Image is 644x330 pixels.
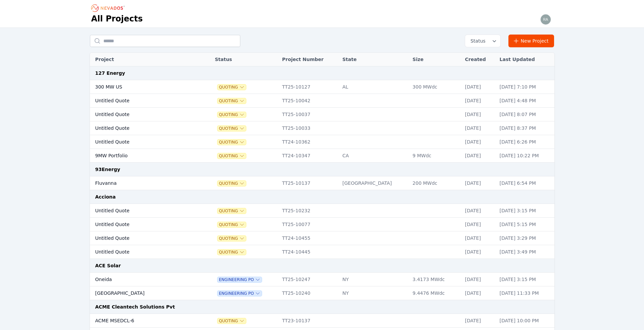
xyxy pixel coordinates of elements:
[90,176,554,190] tr: FluvannaQuotingTT25-10137[GEOGRAPHIC_DATA]200 MWdc[DATE][DATE] 6:54 PM
[90,80,195,94] td: 300 MW US
[217,222,246,227] button: Quoting
[462,231,496,245] td: [DATE]
[279,176,339,190] td: TT25-10137
[217,291,262,296] button: Engineering PO
[217,318,246,324] button: Quoting
[217,112,246,117] button: Quoting
[217,126,246,131] button: Quoting
[339,176,409,190] td: [GEOGRAPHIC_DATA]
[90,121,195,135] td: Untitled Quote
[90,314,195,328] td: ACME MSEDCL-6
[339,80,409,94] td: AL
[90,108,554,121] tr: Untitled QuoteQuotingTT25-10037[DATE][DATE] 8:07 PM
[90,149,554,163] tr: 9MW PortfolioQuotingTT24-10347CA9 MWdc[DATE][DATE] 10:22 PM
[462,108,496,121] td: [DATE]
[90,218,195,231] td: Untitled Quote
[279,149,339,163] td: TT24-10347
[90,108,195,121] td: Untitled Quote
[409,149,461,163] td: 9 MWdc
[217,140,246,145] button: Quoting
[90,204,195,218] td: Untitled Quote
[462,121,496,135] td: [DATE]
[496,286,554,300] td: [DATE] 11:33 PM
[496,94,554,108] td: [DATE] 4:48 PM
[90,300,554,314] td: ACME Cleantech Solutions Pvt
[496,245,554,259] td: [DATE] 3:49 PM
[339,149,409,163] td: CA
[90,314,554,328] tr: ACME MSEDCL-6QuotingTT23-10137[DATE][DATE] 10:00 PM
[508,35,554,47] a: New Project
[90,259,554,273] td: ACE Solar
[217,236,246,241] button: Quoting
[409,80,461,94] td: 300 MWdc
[91,13,143,24] h1: All Projects
[409,286,461,300] td: 9.4476 MWdc
[90,231,195,245] td: Untitled Quote
[90,135,554,149] tr: Untitled QuoteQuotingTT24-10362[DATE][DATE] 6:26 PM
[339,53,409,66] th: State
[279,108,339,121] td: TT25-10037
[217,277,262,282] button: Engineering PO
[90,121,554,135] tr: Untitled QuoteQuotingTT25-10033[DATE][DATE] 8:37 PM
[217,181,246,186] span: Quoting
[496,273,554,286] td: [DATE] 3:15 PM
[462,149,496,163] td: [DATE]
[90,231,554,245] tr: Untitled QuoteQuotingTT24-10455[DATE][DATE] 3:29 PM
[279,204,339,218] td: TT25-10232
[217,153,246,159] button: Quoting
[279,121,339,135] td: TT25-10033
[540,14,551,25] img: raymond.aber@nevados.solar
[462,53,496,66] th: Created
[90,149,195,163] td: 9MW Portfolio
[217,208,246,214] button: Quoting
[90,245,554,259] tr: Untitled QuoteQuotingTT24-10445[DATE][DATE] 3:49 PM
[496,149,554,163] td: [DATE] 10:22 PM
[90,190,554,204] td: Acciona
[409,53,461,66] th: Size
[462,94,496,108] td: [DATE]
[90,204,554,218] tr: Untitled QuoteQuotingTT25-10232[DATE][DATE] 3:15 PM
[496,176,554,190] td: [DATE] 6:54 PM
[409,176,461,190] td: 200 MWdc
[339,273,409,286] td: NY
[462,218,496,231] td: [DATE]
[90,53,195,66] th: Project
[90,218,554,231] tr: Untitled QuoteQuotingTT25-10077[DATE][DATE] 5:15 PM
[279,231,339,245] td: TT24-10455
[496,231,554,245] td: [DATE] 3:29 PM
[90,135,195,149] td: Untitled Quote
[217,98,246,104] button: Quoting
[90,273,554,286] tr: OneidaEngineering POTT25-10247NY3.4173 MWdc[DATE][DATE] 3:15 PM
[279,135,339,149] td: TT24-10362
[279,218,339,231] td: TT25-10077
[462,245,496,259] td: [DATE]
[217,85,246,90] button: Quoting
[465,35,500,47] button: Status
[462,204,496,218] td: [DATE]
[468,38,486,44] span: Status
[90,176,195,190] td: Fluvanna
[496,135,554,149] td: [DATE] 6:26 PM
[496,204,554,218] td: [DATE] 3:15 PM
[217,250,246,255] button: Quoting
[462,314,496,328] td: [DATE]
[462,273,496,286] td: [DATE]
[279,53,339,66] th: Project Number
[90,94,195,108] td: Untitled Quote
[90,273,195,286] td: Oneida
[279,286,339,300] td: TT25-10240
[496,218,554,231] td: [DATE] 5:15 PM
[279,245,339,259] td: TT24-10445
